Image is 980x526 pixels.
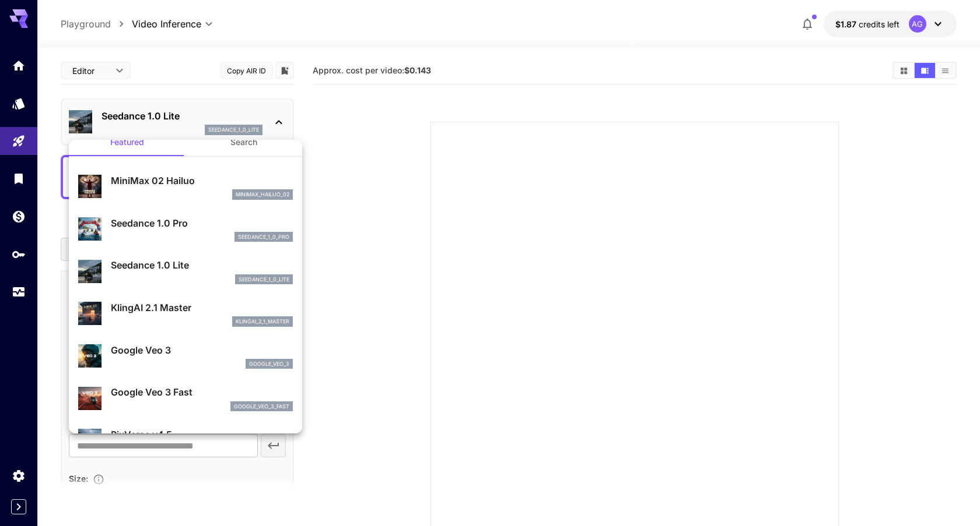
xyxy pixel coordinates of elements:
div: KlingAI 2.1 Masterklingai_2_1_master [78,296,293,331]
p: Seedance 1.0 Pro [111,216,293,230]
p: PixVerse v4.5 [111,428,293,442]
p: klingai_2_1_master [236,317,289,326]
button: Search [185,128,302,156]
p: MiniMax 02 Hailuo [111,174,293,188]
p: google_veo_3 [249,360,289,368]
button: Featured [69,128,185,156]
p: KlingAI 2.1 Master [111,301,293,315]
div: MiniMax 02 Hailuominimax_hailuo_02 [78,169,293,204]
p: minimax_hailuo_02 [236,190,289,199]
div: Seedance 1.0 Liteseedance_1_0_lite [78,253,293,289]
div: Google Veo 3google_veo_3 [78,338,293,374]
p: seedance_1_0_pro [238,233,289,241]
p: seedance_1_0_lite [239,276,289,284]
div: Google Veo 3 Fastgoogle_veo_3_fast [78,380,293,416]
div: Seedance 1.0 Proseedance_1_0_pro [78,211,293,247]
p: Google Veo 3 [111,343,293,357]
div: PixVerse v4.5 [78,423,293,458]
p: Seedance 1.0 Lite [111,258,293,272]
p: google_veo_3_fast [234,403,289,411]
p: Google Veo 3 Fast [111,385,293,399]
